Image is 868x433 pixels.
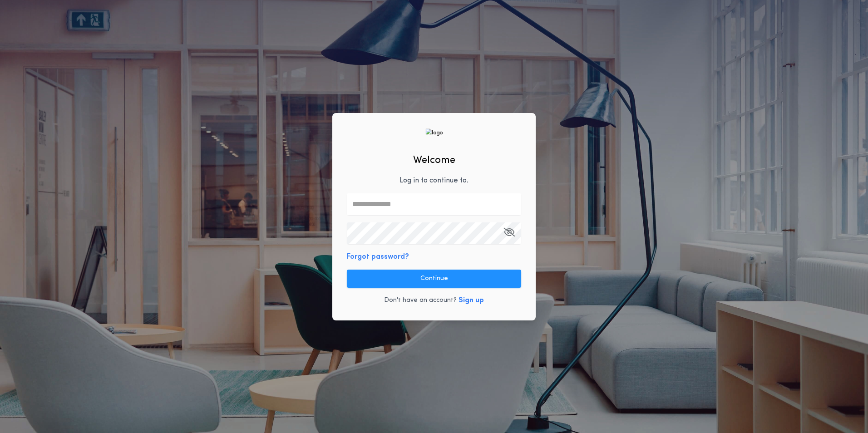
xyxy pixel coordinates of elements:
img: logo [425,128,443,137]
p: Don't have an account? [384,296,457,305]
button: Continue [347,270,521,288]
p: Log in to continue to . [399,175,469,186]
button: Forgot password? [347,251,409,262]
h2: Welcome [413,153,455,168]
button: Sign up [459,295,484,306]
